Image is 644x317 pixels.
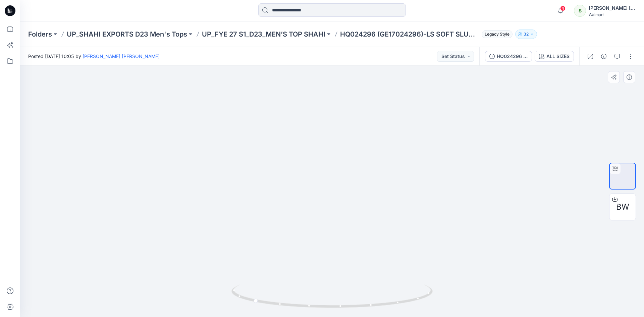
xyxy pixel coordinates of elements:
[535,51,574,62] button: ALL SIZES
[589,12,636,17] div: Walmart
[589,4,636,12] div: [PERSON_NAME] ​[PERSON_NAME]
[598,51,609,62] button: Details
[616,201,629,213] span: BW
[28,30,52,39] a: Folders
[202,30,325,39] a: UP_FYE 27 S1_D23_MEN’S TOP SHAHI
[546,53,570,60] div: ALL SIZES
[482,30,513,38] span: Legacy Style
[574,5,586,17] div: S​
[340,30,479,39] p: HQ024296 (GE17024296)-LS SOFT SLUB POCKET CREW-REG
[485,51,532,62] button: HQ024296 (GE17024296)-LS SOFT SLUB POCKET CREW-REG
[515,30,537,39] button: 32
[524,31,529,38] p: 32
[83,53,160,59] a: [PERSON_NAME] ​[PERSON_NAME]
[560,6,566,11] span: 4
[28,53,160,60] span: Posted [DATE] 10:05 by
[497,53,528,60] div: HQ024296 (GE17024296)-LS SOFT SLUB POCKET CREW-REG
[67,30,187,39] a: UP_SHAHI EXPORTS D23 Men's Tops
[479,30,513,39] button: Legacy Style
